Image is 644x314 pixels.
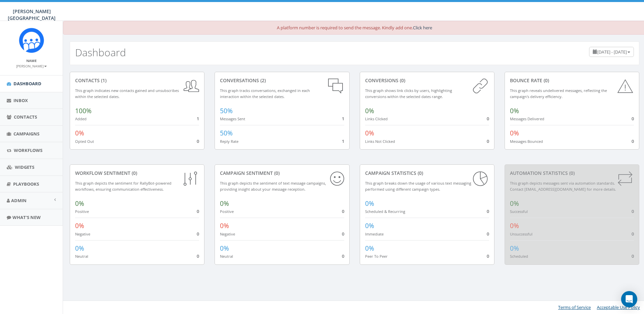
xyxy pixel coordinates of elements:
span: 0% [75,199,84,208]
span: (0) [568,170,575,176]
span: 0 [197,138,199,144]
span: Widgets [15,164,34,170]
small: Links Clicked [365,116,388,121]
span: 0% [365,106,374,115]
span: 0% [75,244,84,253]
span: Dashboard [13,81,41,87]
small: Negative [220,231,235,237]
span: (0) [542,77,549,84]
a: Terms of Service [558,304,591,310]
div: conversions [365,77,489,84]
span: Workflows [14,147,42,153]
span: 0% [75,129,84,137]
span: (2) [259,77,266,84]
span: (0) [273,170,280,176]
span: 50% [220,106,233,115]
span: Campaigns [13,131,39,137]
small: This graph breaks down the usage of various text messaging performed using different campaign types. [365,181,471,192]
span: 0 [632,116,634,122]
span: (0) [398,77,405,84]
span: 0% [510,199,519,208]
small: Negative [75,231,90,237]
span: 0 [342,231,344,237]
span: 0 [197,231,199,237]
small: Messages Bounced [510,139,543,144]
span: 0% [365,129,374,137]
h2: Dashboard [75,47,126,58]
span: 0 [632,231,634,237]
div: Campaign Sentiment [220,170,344,177]
img: Rally_platform_Icon_1.png [19,28,44,53]
span: (0) [130,170,137,176]
span: [PERSON_NAME][GEOGRAPHIC_DATA] [8,8,56,21]
small: This graph depicts the sentiment for RallyBot-powered workflows, ensuring communication effective... [75,181,171,192]
span: 0 [342,253,344,259]
small: Unsuccessful [510,231,533,237]
span: 100% [75,106,92,115]
span: What's New [12,214,41,220]
small: Successful [510,209,528,214]
span: 1 [197,116,199,122]
span: Playbooks [13,181,39,187]
span: 0% [510,221,519,230]
small: This graph reveals undelivered messages, reflecting the campaign's delivery efficiency. [510,88,607,99]
span: 0% [365,221,374,230]
small: Scheduled [510,254,528,259]
div: Workflow Sentiment [75,170,199,177]
small: Added [75,116,87,121]
span: 0 [487,138,489,144]
div: Campaign Statistics [365,170,489,177]
span: 0 [487,253,489,259]
span: 0% [510,244,519,253]
div: Bounce Rate [510,77,634,84]
a: [PERSON_NAME] [16,63,47,69]
span: 50% [220,129,233,137]
span: 0 [632,208,634,214]
small: Messages Delivered [510,116,544,121]
small: Reply Rate [220,139,238,144]
span: 0% [365,199,374,208]
small: Neutral [75,254,88,259]
small: This graph tracks conversations, exchanged in each interaction within the selected dates. [220,88,310,99]
span: 0% [75,221,84,230]
div: conversations [220,77,344,84]
span: 0% [220,221,229,230]
span: [DATE] - [DATE] [597,49,627,55]
div: contacts [75,77,199,84]
small: Links Not Clicked [365,139,395,144]
div: Open Intercom Messenger [621,291,637,307]
span: 0% [220,199,229,208]
span: 0 [632,138,634,144]
span: 0 [342,208,344,214]
span: 0 [197,208,199,214]
span: 0% [365,244,374,253]
span: 0 [487,208,489,214]
small: Peer To Peer [365,254,388,259]
small: This graph indicates new contacts gained and unsubscribes within the selected dates. [75,88,179,99]
span: Contacts [14,114,37,120]
small: Positive [220,209,234,214]
span: 0 [197,253,199,259]
span: 0 [487,231,489,237]
small: Name [26,58,37,63]
small: Scheduled & Recurring [365,209,405,214]
span: (1) [100,77,106,84]
small: Positive [75,209,89,214]
small: Messages Sent [220,116,245,121]
div: Automation Statistics [510,170,634,177]
small: This graph depicts the sentiment of text message campaigns, providing insight about your message ... [220,181,326,192]
small: This graph depicts messages sent via automation standards. Contact [EMAIL_ADDRESS][DOMAIN_NAME] f... [510,181,616,192]
small: Immediate [365,231,384,237]
span: 0% [220,244,229,253]
span: 0% [510,106,519,115]
span: Inbox [13,97,28,103]
span: 1 [342,116,344,122]
a: Acceptable Use Policy [597,304,640,310]
a: Click here [413,25,432,31]
small: This graph shows link clicks by users, highlighting conversions within the selected dates range. [365,88,452,99]
span: 0 [632,253,634,259]
small: [PERSON_NAME] [16,64,47,68]
span: Admin [11,197,27,203]
span: 0% [510,129,519,137]
span: (0) [416,170,423,176]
